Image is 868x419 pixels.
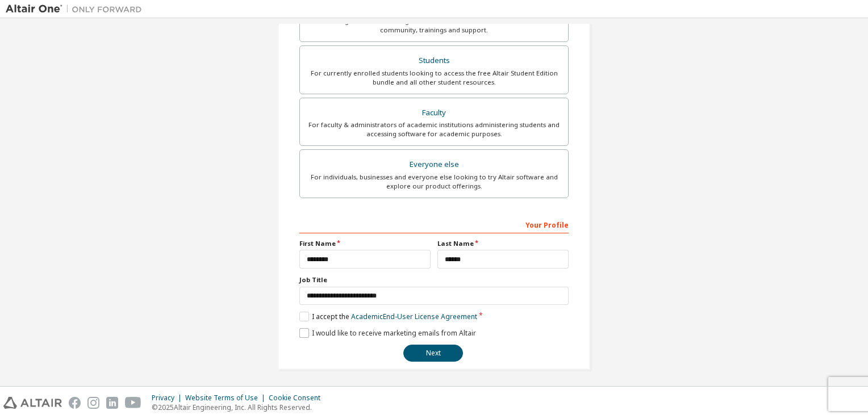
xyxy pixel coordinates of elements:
[307,105,561,121] div: Faculty
[299,239,431,248] label: First Name
[269,393,327,403] div: Cookie Consent
[299,312,477,321] label: I accept the
[351,312,477,321] a: Academic End-User License Agreement
[307,69,561,87] div: For currently enrolled students looking to access the free Altair Student Edition bundle and all ...
[307,53,561,69] div: Students
[299,328,476,338] label: I would like to receive marketing emails from Altair
[403,345,463,362] button: Next
[69,397,81,409] img: facebook.svg
[106,397,118,409] img: linkedin.svg
[6,3,148,15] img: Altair One
[185,393,269,403] div: Website Terms of Use
[307,120,561,139] div: For faculty & administrators of academic institutions administering students and accessing softwa...
[307,16,561,35] div: For existing customers looking to access software downloads, HPC resources, community, trainings ...
[152,403,327,412] p: © 2025 Altair Engineering, Inc. All Rights Reserved.
[152,393,185,403] div: Privacy
[125,397,141,409] img: youtube.svg
[87,397,99,409] img: instagram.svg
[299,275,569,284] label: Job Title
[299,215,569,233] div: Your Profile
[3,397,62,409] img: altair_logo.svg
[307,173,561,191] div: For individuals, businesses and everyone else looking to try Altair software and explore our prod...
[437,239,569,248] label: Last Name
[307,157,561,173] div: Everyone else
